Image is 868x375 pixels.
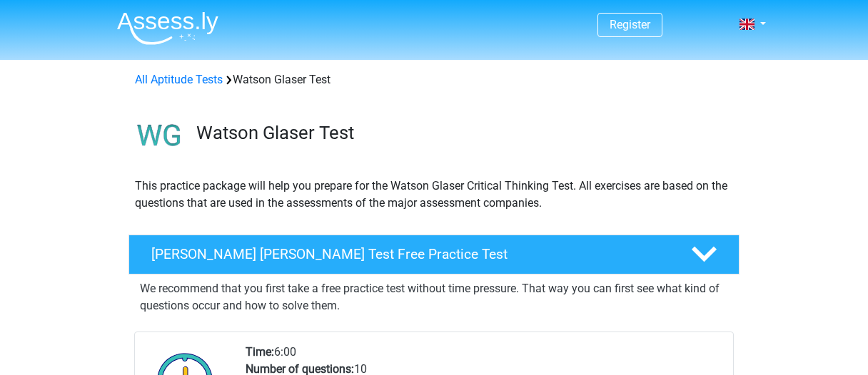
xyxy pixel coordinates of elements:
div: Watson Glaser Test [129,71,739,88]
a: [PERSON_NAME] [PERSON_NAME] Test Free Practice Test [123,235,745,274]
h4: [PERSON_NAME] [PERSON_NAME] Test Free Practice Test [151,246,668,262]
img: Assessly [117,11,218,45]
img: watson glaser test [129,106,190,166]
b: Time: [246,345,274,359]
p: We recommend that you first take a free practice test without time pressure. That way you can fir... [140,280,728,314]
a: All Aptitude Tests [135,73,223,86]
a: Register [610,18,650,31]
h3: Watson Glaser Test [196,122,728,144]
p: This practice package will help you prepare for the Watson Glaser Critical Thinking Test. All exe... [135,178,733,212]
